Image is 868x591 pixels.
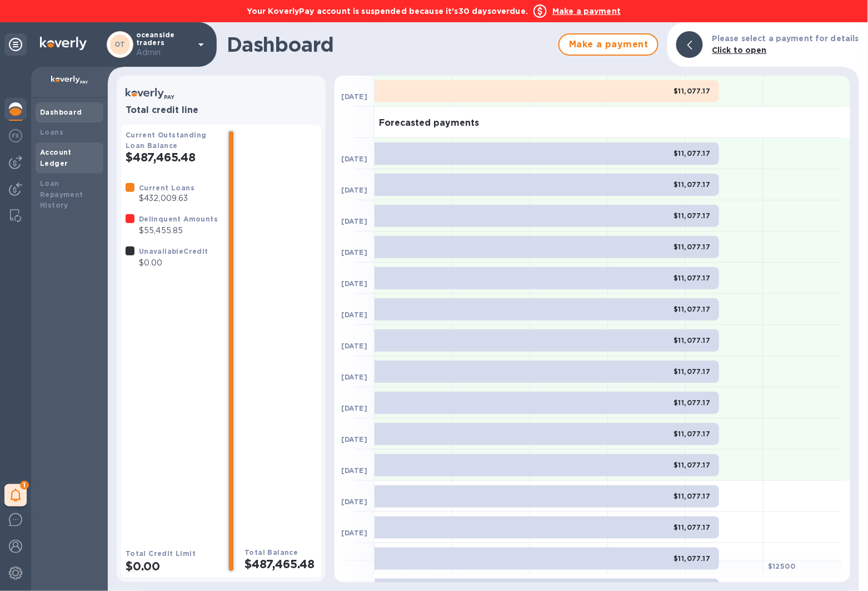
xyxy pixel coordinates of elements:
[40,179,83,210] b: Loan Repayment History
[341,311,367,319] b: [DATE]
[341,155,367,163] b: [DATE]
[341,466,367,475] b: [DATE]
[139,225,218,237] p: $55,455.85
[9,129,22,142] img: Foreign exchange
[674,211,710,220] b: $11,077.17
[674,180,710,189] b: $11,077.17
[341,248,367,257] b: [DATE]
[341,217,367,225] b: [DATE]
[674,523,710,531] b: $11,077.17
[136,31,192,58] p: oceanside traders
[712,34,859,43] b: Please select a payment for details
[245,548,298,556] b: Total Balance
[341,435,367,444] b: [DATE]
[245,557,317,571] h2: $487,465.48
[139,193,194,204] p: $432,009.63
[227,33,553,56] h1: Dashboard
[712,46,767,55] b: Click to open
[674,430,710,438] b: $11,077.17
[674,336,710,344] b: $11,077.17
[379,118,479,129] h3: Forecasted payments
[341,373,367,381] b: [DATE]
[126,549,196,558] b: Total Credit Limit
[674,305,710,313] b: $11,077.17
[139,247,208,255] b: Unavailable Credit
[674,492,710,500] b: $11,077.17
[674,554,710,563] b: $11,077.17
[341,404,367,412] b: [DATE]
[40,37,87,50] img: Logo
[126,105,317,116] h3: Total credit line
[341,92,367,101] b: [DATE]
[139,257,208,269] p: $0.00
[674,461,710,469] b: $11,077.17
[341,529,367,537] b: [DATE]
[568,38,648,51] span: Make a payment
[552,7,621,16] b: Make a payment
[341,342,367,350] b: [DATE]
[126,559,218,573] h2: $0.00
[247,7,528,16] b: Your KoverlyPay account is suspended because it’s 30 days overdue.
[139,215,218,223] b: Delinquent Amounts
[674,367,710,376] b: $11,077.17
[341,498,367,506] b: [DATE]
[20,481,29,490] span: 1
[674,87,710,95] b: $11,077.17
[674,243,710,251] b: $11,077.17
[674,398,710,407] b: $11,077.17
[114,40,126,48] b: OT
[139,184,194,192] b: Current Loans
[4,33,27,56] div: Unpin categories
[136,47,192,58] p: Admin
[558,33,659,56] button: Make a payment
[341,186,367,194] b: [DATE]
[674,274,710,282] b: $11,077.17
[768,562,795,570] b: $ 12500
[126,131,207,150] b: Current Outstanding Loan Balance
[40,128,63,136] b: Loans
[674,149,710,157] b: $11,077.17
[40,108,82,116] b: Dashboard
[40,148,72,168] b: Account Ledger
[341,279,367,288] b: [DATE]
[126,150,218,164] h2: $487,465.48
